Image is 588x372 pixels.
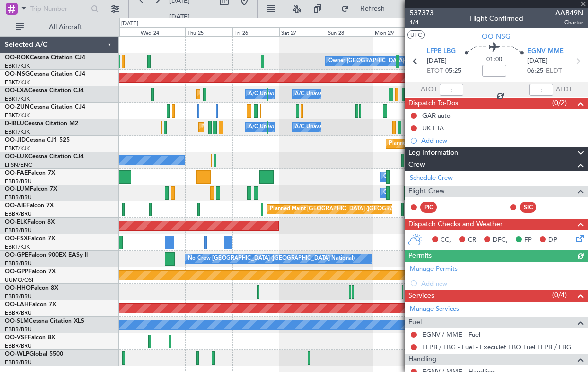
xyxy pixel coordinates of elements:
[5,170,28,176] span: OO-FAE
[555,18,583,27] span: Charter
[524,235,532,245] span: FP
[5,186,57,192] a: OO-LUMFalcon 7X
[295,87,336,102] div: A/C Unavailable
[410,18,434,27] span: 1/4
[5,79,30,86] a: EBKT/KJK
[527,66,543,76] span: 06:25
[295,120,454,135] div: A/C Unavailable [GEOGRAPHIC_DATA]-[GEOGRAPHIC_DATA]
[552,98,567,108] span: (0/2)
[410,173,453,183] a: Schedule Crew
[5,252,28,258] span: OO-GPE
[11,19,108,35] button: All Aircraft
[421,136,583,145] div: Add new
[427,47,456,57] span: LFPB LBG
[5,276,35,284] a: UUMO/OSF
[482,31,511,42] span: OO-NSG
[5,71,30,77] span: OO-NSG
[527,47,564,57] span: EGNV MME
[5,104,85,110] a: OO-ZUNCessna Citation CJ4
[5,71,85,77] a: OO-NSGCessna Citation CJ4
[420,202,437,213] div: PIC
[5,121,24,127] span: D-IBLU
[248,120,434,135] div: A/C Unavailable [GEOGRAPHIC_DATA] ([GEOGRAPHIC_DATA] National)
[30,1,88,16] input: Trip Number
[5,88,28,94] span: OO-LXA
[201,120,312,135] div: Planned Maint Nice ([GEOGRAPHIC_DATA])
[468,235,476,245] span: CR
[441,235,451,245] span: CC,
[383,186,451,200] div: Owner Melsbroek Air Base
[5,302,29,308] span: OO-LAH
[5,62,30,70] a: EBKT/KJK
[422,124,444,132] div: UK ETA
[389,136,505,151] div: Planned Maint Kortrijk-[GEOGRAPHIC_DATA]
[493,235,508,245] span: DFC,
[408,290,434,302] span: Services
[410,304,459,314] a: Manage Services
[5,219,55,225] a: OO-ELKFalcon 8X
[5,335,28,341] span: OO-VSF
[5,318,84,324] a: OO-SLMCessna Citation XLS
[328,54,463,69] div: Owner [GEOGRAPHIC_DATA]-[GEOGRAPHIC_DATA]
[5,252,88,258] a: OO-GPEFalcon 900EX EASy II
[5,145,30,152] a: EBKT/KJK
[5,302,56,308] a: OO-LAHFalcon 7X
[520,202,536,213] div: SIC
[5,359,32,366] a: EBBR/BRU
[5,309,32,317] a: EBBR/BRU
[407,30,425,39] button: UTC
[232,27,279,36] div: Fri 26
[5,137,70,143] a: OO-JIDCessna CJ1 525
[5,121,78,127] a: D-IBLUCessna Citation M2
[383,169,451,184] div: Owner Melsbroek Air Base
[5,104,30,110] span: OO-ZUN
[5,137,26,143] span: OO-JID
[439,203,461,212] div: - -
[5,203,54,209] a: OO-AIEFalcon 7X
[5,186,30,192] span: OO-LUM
[5,210,32,218] a: EBBR/BRU
[427,66,443,76] span: ETOT
[546,66,562,76] span: ELDT
[408,147,458,159] span: Leg Information
[408,98,458,109] span: Dispatch To-Dos
[527,56,548,66] span: [DATE]
[408,219,503,230] span: Dispatch Checks and Weather
[5,203,26,209] span: OO-AIE
[5,170,55,176] a: OO-FAEFalcon 7X
[552,290,567,300] span: (0/4)
[5,236,28,242] span: OO-FSX
[26,24,105,31] span: All Aircraft
[279,27,326,36] div: Sat 27
[5,219,27,225] span: OO-ELK
[408,317,422,328] span: Fuel
[5,269,56,275] a: OO-GPPFalcon 7X
[185,27,232,36] div: Thu 25
[139,27,185,36] div: Wed 24
[270,202,427,217] div: Planned Maint [GEOGRAPHIC_DATA] ([GEOGRAPHIC_DATA])
[5,55,30,61] span: OO-ROK
[556,85,572,95] span: ALDT
[5,335,55,341] a: OO-VSFFalcon 8X
[427,56,447,66] span: [DATE]
[188,251,355,266] div: No Crew [GEOGRAPHIC_DATA] ([GEOGRAPHIC_DATA] National)
[351,5,393,12] span: Refresh
[5,128,30,136] a: EBKT/KJK
[5,161,32,169] a: LFSN/ENC
[5,95,30,103] a: EBKT/KJK
[5,243,30,251] a: EBKT/KJK
[248,87,434,102] div: A/C Unavailable [GEOGRAPHIC_DATA] ([GEOGRAPHIC_DATA] National)
[5,293,32,300] a: EBBR/BRU
[5,269,28,275] span: OO-GPP
[408,354,437,365] span: Handling
[121,20,138,28] div: [DATE]
[445,66,461,76] span: 05:25
[486,55,502,65] span: 01:00
[5,55,85,61] a: OO-ROKCessna Citation CJ4
[408,159,425,171] span: Crew
[373,27,420,36] div: Mon 29
[5,88,84,94] a: OO-LXACessna Citation CJ4
[199,87,315,102] div: Planned Maint Kortrijk-[GEOGRAPHIC_DATA]
[5,154,28,160] span: OO-LUX
[5,194,32,201] a: EBBR/BRU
